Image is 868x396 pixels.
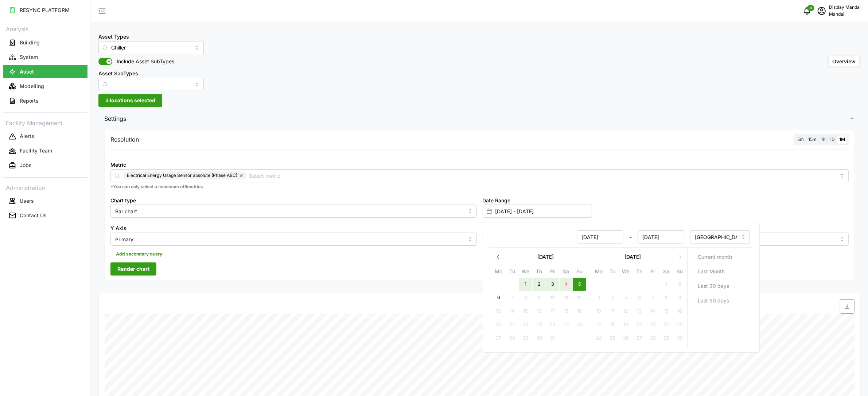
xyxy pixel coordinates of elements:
span: 1D [830,136,835,142]
span: 1M [839,136,845,142]
div: Settings [98,127,861,289]
button: 27 November 2025 [632,332,646,345]
button: 18 November 2025 [606,318,619,331]
button: 27 October 2025 [492,332,505,345]
label: Metric [110,161,126,169]
button: 28 November 2025 [646,332,659,345]
label: Asset SubTypes [98,70,138,78]
button: 22 October 2025 [519,318,532,331]
input: Select Y axis [110,233,477,246]
button: 18 October 2025 [559,305,572,318]
button: 1 November 2025 [659,278,673,291]
button: 25 November 2025 [606,332,619,345]
span: Current month [697,251,732,263]
th: Fr [546,267,559,278]
p: Mandai [829,11,861,18]
button: Last 90 days [690,294,751,307]
a: Contact Us [3,208,87,223]
p: Asset [20,68,34,75]
button: [DATE] [592,250,673,264]
button: 15 November 2025 [659,305,673,318]
button: 29 October 2025 [519,332,532,345]
button: 13 November 2025 [632,305,646,318]
p: Facility Management [3,117,87,128]
button: 20 November 2025 [632,318,646,331]
button: Current month [690,250,751,264]
button: 30 October 2025 [532,332,545,345]
button: Modelling [3,80,87,93]
button: 2 October 2025 [532,278,545,291]
button: Contact Us [3,209,87,222]
button: 4 October 2025 [559,278,572,291]
a: Modelling [3,79,87,94]
button: 10 November 2025 [592,305,605,318]
span: Last 30 days [697,280,729,292]
p: Modelling [20,83,44,90]
th: Th [532,267,546,278]
button: 12 October 2025 [573,291,586,304]
button: RESYNC PLATFORM [3,4,87,17]
label: Chart type [110,197,136,205]
button: 3 November 2025 [592,291,605,304]
a: RESYNC PLATFORM [3,3,87,17]
p: Resolution [110,135,139,144]
a: Reports [3,94,87,108]
button: 16 November 2025 [673,305,686,318]
button: 24 October 2025 [546,318,559,331]
button: 15 October 2025 [519,305,532,318]
button: [DATE] [505,250,586,264]
button: 31 October 2025 [546,332,559,345]
p: Facility Team [20,147,52,154]
button: 9 October 2025 [532,291,545,304]
span: Render chart [117,263,149,275]
button: 17 November 2025 [592,318,605,331]
a: Alerts [3,129,87,144]
p: Contact Us [20,212,47,219]
button: 17 October 2025 [546,305,559,318]
button: 23 November 2025 [673,318,686,331]
p: System [20,54,38,61]
button: 20 October 2025 [492,318,505,331]
span: Last 90 days [697,294,729,307]
button: 2 November 2025 [673,278,686,291]
span: 15m [808,136,817,142]
th: Mo [492,267,505,278]
a: Asset [3,64,87,79]
button: Last 30 days [690,280,751,293]
button: Asset [3,65,87,78]
button: 8 November 2025 [659,291,673,304]
span: 0 [810,5,812,11]
a: Facility Team [3,144,87,158]
button: 7 November 2025 [646,291,659,304]
button: 11 November 2025 [606,305,619,318]
p: Jobs [20,162,32,169]
p: Display Mandai [829,4,861,11]
button: 12 November 2025 [619,305,632,318]
button: 22 November 2025 [659,318,673,331]
button: Users [3,194,87,207]
button: Alerts [3,130,87,143]
button: 25 October 2025 [559,318,572,331]
button: 3 locations selected [98,94,162,107]
button: 6 October 2025 [492,291,505,304]
th: Th [632,267,646,278]
a: System [3,50,87,64]
span: 3 locations selected [105,94,155,107]
button: 26 November 2025 [619,332,632,345]
th: Tu [505,267,519,278]
button: 24 November 2025 [592,332,605,345]
button: Settings [98,110,861,128]
button: 16 October 2025 [532,305,545,318]
p: Analysis [3,23,87,34]
button: 10 October 2025 [546,291,559,304]
button: notifications [800,4,814,18]
button: 21 November 2025 [646,318,659,331]
span: 5m [797,136,804,142]
button: System [3,51,87,64]
button: Facility Team [3,144,87,158]
p: Alerts [20,132,34,140]
span: Last Month [697,265,724,278]
th: Tu [606,267,619,278]
button: 23 October 2025 [532,318,545,331]
button: 4 November 2025 [606,291,619,304]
